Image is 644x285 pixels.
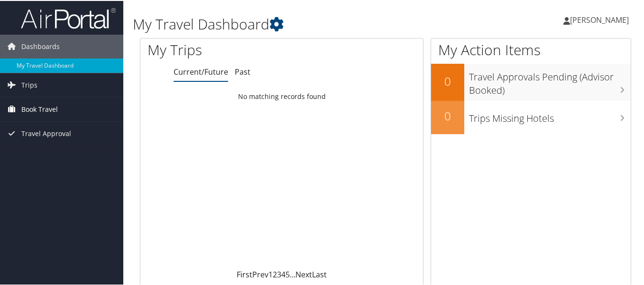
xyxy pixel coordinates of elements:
[140,87,423,104] td: No matching records found
[21,121,71,145] span: Travel Approval
[431,72,464,88] h2: 0
[281,268,285,279] a: 4
[21,6,116,29] img: airportal-logo.png
[252,268,268,279] a: Prev
[147,39,298,59] h1: My Trips
[312,268,327,279] a: Last
[290,268,295,279] span: …
[235,66,250,76] a: Past
[237,268,252,279] a: First
[431,100,631,133] a: 0Trips Missing Hotels
[469,65,631,96] h3: Travel Approvals Pending (Advisor Booked)
[285,268,290,279] a: 5
[570,14,629,24] span: [PERSON_NAME]
[277,268,281,279] a: 3
[431,107,464,123] h2: 0
[21,34,60,58] span: Dashboards
[21,72,37,96] span: Trips
[21,97,58,120] span: Book Travel
[268,268,273,279] a: 1
[133,13,470,33] h1: My Travel Dashboard
[174,66,228,76] a: Current/Future
[563,5,638,33] a: [PERSON_NAME]
[469,106,631,124] h3: Trips Missing Hotels
[295,268,312,279] a: Next
[273,268,277,279] a: 2
[431,39,631,59] h1: My Action Items
[431,63,631,99] a: 0Travel Approvals Pending (Advisor Booked)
